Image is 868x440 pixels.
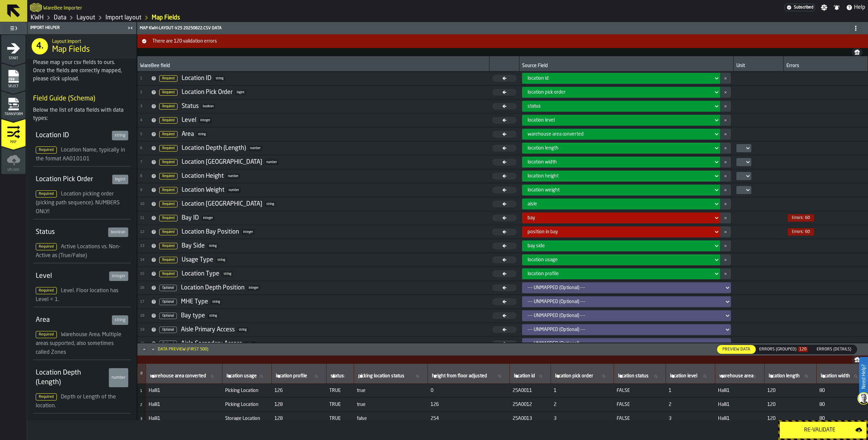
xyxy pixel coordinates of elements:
[358,373,404,379] span: label
[431,402,507,407] span: 126
[357,372,425,381] input: label
[792,230,804,234] span: Errors:
[140,328,148,332] span: 19
[759,347,808,352] div: Errors (Grouped)
[159,173,178,179] span: Required
[528,90,711,95] div: DropdownMenuValue-location pick order
[528,243,711,249] div: DropdownMenuValue-bay side
[718,402,762,407] span: Halli1
[513,372,548,381] input: label
[854,3,865,12] span: Help
[245,341,255,346] span: string
[274,402,324,407] span: 128
[756,345,811,353] label: button-switch-multi-Errors (Summary)
[819,402,863,407] span: 80
[182,172,224,180] div: Location Height
[528,104,541,109] span: status
[208,313,218,318] span: string
[33,94,131,104] h3: Field Guide (Schema)
[528,117,711,123] div: DropdownMenuValue-location level
[357,388,425,393] span: true
[140,76,148,81] span: 1
[786,214,815,222] div: 1 errors
[36,191,120,215] span: Location picking order (picking path sequence). NUMBERS ONLY!
[54,14,66,21] a: link-to-/wh/i/4fb45246-3b77-4bb5-b880-c337c3c5facb/data
[720,87,731,98] button: button-
[36,394,116,409] span: Depth or Length of the location.
[528,201,537,207] span: aisle
[522,226,720,237] div: DropdownMenuValue-position in bay
[831,4,843,11] label: button-toggle-Notifications
[719,373,753,379] span: label
[617,388,663,393] span: FALSE
[36,331,57,338] span: Required
[36,315,109,325] div: Area
[36,131,109,140] div: Location ID
[182,200,262,208] div: Location [GEOGRAPHIC_DATA]
[522,240,720,251] div: DropdownMenuValue-bay side
[140,389,142,393] span: 1
[554,402,611,407] span: 2
[150,38,867,44] span: There are 120 validation errors
[140,118,148,123] span: 4
[109,271,128,281] div: integer
[819,372,863,381] input: label
[717,345,756,354] label: button-switch-multi-Preview Data
[780,422,867,439] button: button-Re-Validate
[199,118,212,123] span: integer
[528,327,721,332] div: DropdownMenuValue-
[140,286,148,290] span: 16
[528,187,711,193] div: DropdownMenuValue-location weight
[720,254,731,265] button: button-
[431,372,507,381] input: label
[274,372,323,381] input: label
[202,216,214,221] span: integer
[1,91,26,118] li: menu Transform
[528,201,711,207] div: DropdownMenuValue-aisle
[140,90,148,95] span: 2
[720,101,731,112] button: button-
[225,402,269,407] span: Picking Location
[211,299,221,304] span: string
[1,119,26,146] li: menu Map
[618,373,649,379] span: label
[52,37,131,44] h2: Sub Title
[720,199,731,209] button: button-
[528,145,711,151] div: DropdownMenuValue-location length
[274,388,324,393] span: 126
[331,373,344,379] span: label
[159,229,178,235] span: Required
[670,373,697,379] span: label
[33,106,131,123] div: Below the list of data fields with data types:
[669,402,713,407] span: 2
[784,426,855,434] div: Re-Validate
[522,73,720,84] div: DropdownMenuValue-location id
[528,285,721,290] div: DropdownMenuValue-
[112,175,128,184] div: bigint
[718,388,762,393] span: Halli1
[720,143,731,154] button: button-
[140,104,148,109] span: 3
[140,272,148,276] span: 15
[36,271,106,281] div: Level
[140,244,148,248] span: 13
[225,388,269,393] span: Picking Location
[329,402,351,407] span: TRUE
[159,285,177,291] span: Optional
[207,243,218,249] span: string
[159,75,178,82] span: Required
[528,313,721,318] div: DropdownMenuValue-
[149,388,220,393] span: Halli1
[669,388,713,393] span: 1
[126,24,135,32] label: button-toggle-Close me
[432,373,487,379] span: label
[522,310,731,321] div: DropdownMenuValue-
[522,115,720,126] div: DropdownMenuValue-location level
[109,368,128,387] div: number
[140,160,148,164] span: 7
[522,143,720,154] div: DropdownMenuValue-location length
[36,288,118,302] span: Level. Floor location has Level = 1.
[522,338,731,349] div: DropdownMenuValue-
[522,185,720,195] div: DropdownMenuValue-location weight
[36,227,105,237] div: Status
